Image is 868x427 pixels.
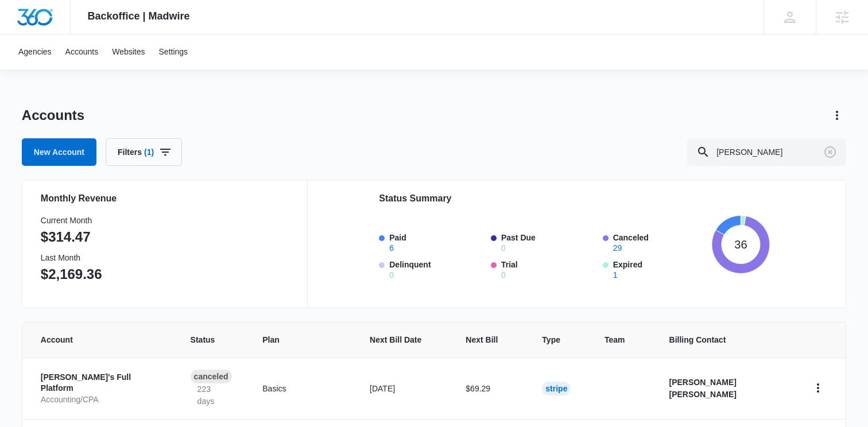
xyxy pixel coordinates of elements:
[106,138,182,166] button: Filters(1)
[41,394,163,406] p: Accounting/CPA
[542,334,560,346] span: Type
[152,34,195,69] a: Settings
[466,334,498,346] span: Next Bill
[613,232,708,252] label: Canceled
[105,34,152,69] a: Websites
[41,372,163,394] p: [PERSON_NAME]'s Full Platform
[41,215,102,227] h3: Current Month
[41,227,102,247] p: $314.47
[735,238,747,251] tspan: 36
[11,34,59,69] a: Agencies
[828,106,846,125] button: Actions
[613,244,622,252] button: Canceled
[144,148,154,156] span: (1)
[59,34,106,69] a: Accounts
[41,192,293,205] h2: Monthly Revenue
[191,334,219,346] span: Status
[809,379,827,397] button: home
[389,244,394,252] button: Paid
[191,370,232,383] div: Canceled
[41,334,146,346] span: Account
[262,334,342,346] span: Plan
[669,334,782,346] span: Billing Contact
[88,10,190,22] span: Backoffice | Madwire
[452,358,528,419] td: $69.29
[356,358,452,419] td: [DATE]
[389,259,484,279] label: Delinquent
[821,143,839,161] button: Clear
[687,138,846,166] input: Search
[22,107,84,124] h1: Accounts
[501,232,596,252] label: Past Due
[22,138,96,166] a: New Account
[613,271,618,279] button: Expired
[669,378,737,399] strong: [PERSON_NAME] [PERSON_NAME]
[501,259,596,279] label: Trial
[370,334,421,346] span: Next Bill Date
[604,334,625,346] span: Team
[262,383,342,395] p: Basics
[613,259,708,279] label: Expired
[379,192,770,205] h2: Status Summary
[41,372,163,406] a: [PERSON_NAME]'s Full PlatformAccounting/CPA
[542,382,571,395] div: Stripe
[389,232,484,252] label: Paid
[191,383,235,407] p: 223 days
[41,252,102,264] h3: Last Month
[41,264,102,285] p: $2,169.36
